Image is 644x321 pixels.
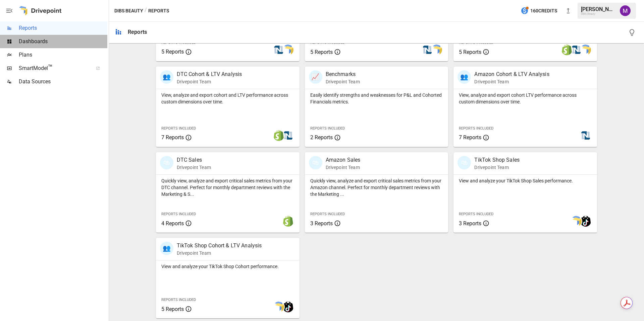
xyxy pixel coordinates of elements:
[310,92,443,105] p: Easily identify strengths and weaknesses for P&L and Cohorted Financials metrics.
[561,4,575,17] button: New version available, click to update!
[474,156,520,164] p: TikTok Shop Sales
[310,220,333,227] span: 3 Reports
[459,220,481,227] span: 3 Reports
[160,70,173,84] div: 👥
[161,263,294,270] p: View and analyze your TikTok Shop Cohort performance.
[580,130,591,141] img: netsuite
[273,45,284,55] img: netsuite
[283,302,293,312] img: tiktok
[177,242,262,250] p: TikTok Shop Cohort & LTV Analysis
[160,156,173,169] div: 🛍
[161,49,184,55] span: 5 Reports
[459,49,481,55] span: 5 Reports
[161,92,294,105] p: View, analyze and export cohort and LTV performance across custom dimensions over time.
[310,177,443,197] p: Quickly view, analyze and export critical sales metrics from your Amazon channel. Perfect for mon...
[161,298,196,302] span: Reports Included
[580,45,591,55] img: smart model
[309,70,322,84] div: 📈
[571,45,582,55] img: netsuite
[145,7,147,15] div: /
[161,212,196,216] span: Reports Included
[177,78,242,85] p: Drivepoint Team
[161,134,184,141] span: 7 Reports
[128,29,147,35] div: Reports
[561,45,572,55] img: shopify
[161,220,184,227] span: 4 Reports
[114,7,143,15] button: DIBS Beauty
[177,156,211,164] p: DTC Sales
[310,126,345,131] span: Reports Included
[310,212,345,216] span: Reports Included
[326,70,360,78] p: Benchmarks
[459,212,493,216] span: Reports Included
[177,250,262,256] p: Drivepoint Team
[459,134,481,141] span: 7 Reports
[458,156,471,169] div: 🛍
[19,51,107,59] span: Plans
[326,78,360,85] p: Drivepoint Team
[283,130,293,141] img: netsuite
[283,45,293,55] img: smart model
[616,1,635,20] button: Mindy Luong
[571,216,582,227] img: smart model
[474,78,549,85] p: Drivepoint Team
[310,134,333,141] span: 2 Reports
[459,177,592,184] p: View and analyze your TikTok Shop Sales performance.
[431,45,442,55] img: smart model
[161,177,294,197] p: Quickly view, analyze and export critical sales metrics from your DTC channel. Perfect for monthl...
[273,302,284,312] img: smart model
[459,92,592,105] p: View, analyze and export cohort LTV performance across custom dimensions over time.
[19,64,89,72] span: SmartModel
[474,164,520,171] p: Drivepoint Team
[161,306,184,312] span: 5 Reports
[310,49,333,55] span: 5 Reports
[326,156,361,164] p: Amazon Sales
[459,126,493,131] span: Reports Included
[581,12,616,15] div: DIBS Beauty
[160,242,173,255] div: 👥
[580,216,591,227] img: tiktok
[422,45,433,55] img: netsuite
[273,130,284,141] img: shopify
[458,70,471,84] div: 👥
[19,37,107,46] span: Dashboards
[326,164,361,171] p: Drivepoint Team
[161,126,196,131] span: Reports Included
[581,6,616,12] div: [PERSON_NAME]
[530,7,557,15] span: 160 Credits
[177,70,242,78] p: DTC Cohort & LTV Analysis
[620,5,631,16] img: Mindy Luong
[474,70,549,78] p: Amazon Cohort & LTV Analysis
[309,156,322,169] div: 🛍
[283,216,293,227] img: shopify
[19,78,107,86] span: Data Sources
[518,5,560,17] button: 160Credits
[48,63,53,72] span: ™
[19,24,107,32] span: Reports
[177,164,211,171] p: Drivepoint Team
